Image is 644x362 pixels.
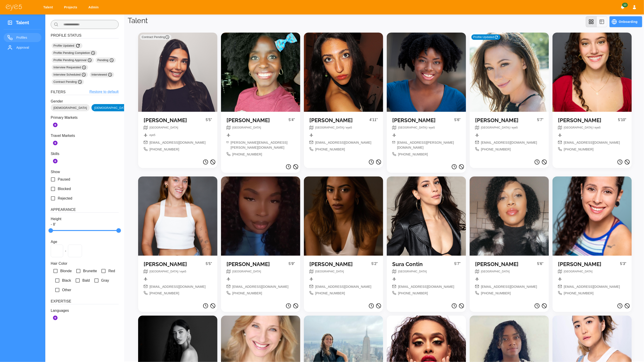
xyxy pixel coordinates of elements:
p: Primary Markets [51,115,119,120]
h6: Expertise [51,298,119,304]
nav: breadcrumb [564,126,601,131]
p: 5’6” [537,261,543,269]
span: Rejected [58,196,72,201]
span: Approval [16,45,38,50]
a: [PERSON_NAME]4’11”breadcrumb[EMAIL_ADDRESS][DOMAIN_NAME][PHONE_NUMBER] [304,33,383,157]
p: Show [51,169,119,175]
button: Add Markets [51,120,60,129]
nav: breadcrumb [149,126,178,131]
span: Profile Pending Completion [53,51,95,55]
button: grid [586,16,597,27]
span: Profile Updated [53,43,81,48]
button: Notifications [619,3,627,11]
h6: Profile Status [51,33,119,38]
div: Profile Updated [52,43,82,48]
span: - [65,248,66,254]
h5: [PERSON_NAME] [226,117,289,124]
p: 5’5” [206,117,212,126]
span: [EMAIL_ADDRESS][PERSON_NAME][DOMAIN_NAME] [397,140,461,150]
p: 5’4” [289,117,295,126]
span: [PHONE_NUMBER] [481,291,511,296]
p: 5’7” [454,261,461,269]
span: [GEOGRAPHIC_DATA] [232,270,261,273]
p: Travel Markets [51,133,119,138]
nav: breadcrumb [481,126,518,131]
a: [PERSON_NAME]5’2”breadcrumb[EMAIL_ADDRESS][DOMAIN_NAME][PHONE_NUMBER] [304,176,383,301]
div: [DEMOGRAPHIC_DATA] [91,104,130,111]
span: eye5 [180,270,186,273]
span: [EMAIL_ADDRESS][DOMAIN_NAME] [232,284,288,289]
span: [EMAIL_ADDRESS][DOMAIN_NAME] [315,140,371,145]
p: 5’10” [618,117,626,126]
span: [PHONE_NUMBER] [149,147,179,152]
span: Interview Scheduled [53,72,86,77]
nav: breadcrumb [315,126,352,131]
a: [PERSON_NAME]5’5”breadcrumb[EMAIL_ADDRESS][DOMAIN_NAME][PHONE_NUMBER] [138,176,217,301]
span: [EMAIL_ADDRESS][DOMAIN_NAME] [149,284,206,289]
div: Contract Pending [52,79,84,85]
a: [PERSON_NAME]5’9”breadcrumb[EMAIL_ADDRESS][DOMAIN_NAME][PHONE_NUMBER] [221,176,300,301]
span: [GEOGRAPHIC_DATA] [564,126,593,129]
span: Blocked [58,186,71,192]
nav: breadcrumb [481,269,510,275]
nav: breadcrumb [398,126,435,131]
span: [GEOGRAPHIC_DATA] [564,270,593,273]
span: Profiles [16,35,38,40]
p: Languages [51,308,119,313]
p: 5’3” [620,261,626,269]
p: 5’9” [289,261,295,269]
h5: [PERSON_NAME] [309,261,372,268]
span: [EMAIL_ADDRESS][DOMAIN_NAME] [564,140,620,145]
span: [PHONE_NUMBER] [481,147,511,152]
a: Sura Contin5’7”breadcrumb[EMAIL_ADDRESS][DOMAIN_NAME][PHONE_NUMBER] [387,176,466,301]
span: Contract Pending [53,80,82,84]
span: eye5 [429,126,435,129]
li: / [593,126,595,130]
span: [GEOGRAPHIC_DATA] [398,270,427,273]
li: / [178,269,180,274]
p: Skills [51,151,119,157]
span: [PHONE_NUMBER] [398,291,428,296]
span: [DEMOGRAPHIC_DATA] [91,106,130,110]
span: [EMAIL_ADDRESS][DOMAIN_NAME] [564,284,620,289]
span: [EMAIL_ADDRESS][DOMAIN_NAME] [315,284,371,289]
span: [PHONE_NUMBER] [232,152,262,157]
button: Add Languages [51,313,60,322]
span: [PHONE_NUMBER] [232,291,262,296]
span: 10 [622,3,628,7]
span: Pending [97,58,114,62]
h6: Filters [51,89,66,95]
span: [PHONE_NUMBER] [564,291,594,296]
p: Age [51,239,119,245]
a: [PERSON_NAME]5’6”breadcrumb[EMAIL_ADDRESS][PERSON_NAME][DOMAIN_NAME][PHONE_NUMBER] [387,33,466,162]
button: table [596,16,607,27]
a: Admin [85,3,103,12]
span: [PHONE_NUMBER] [564,147,594,152]
h5: [PERSON_NAME] [226,261,289,268]
h5: [PERSON_NAME] [144,261,206,268]
span: [GEOGRAPHIC_DATA] [315,126,344,129]
span: [GEOGRAPHIC_DATA] [481,126,510,129]
span: Interviewed [91,72,112,77]
span: eye5 [149,133,155,137]
p: 5’6” [454,117,461,126]
span: [GEOGRAPHIC_DATA] [149,126,178,129]
span: Brunette [83,268,97,274]
nav: breadcrumb [149,269,186,275]
p: 5’2” [372,261,378,269]
button: Onboarding [610,16,642,27]
span: Profile Updated [473,35,499,39]
span: [EMAIL_ADDRESS][DOMAIN_NAME] [149,140,206,145]
span: Red [108,268,115,274]
span: Blonde [60,268,72,274]
nav: breadcrumb [564,269,593,275]
div: Interviewed [90,72,114,77]
p: - 8’ [51,222,119,227]
span: [PHONE_NUMBER] [315,291,345,296]
a: [PERSON_NAME]5’4”breadcrumb[PERSON_NAME][EMAIL_ADDRESS][PERSON_NAME][DOMAIN_NAME][PHONE_NUMBER] [221,33,300,162]
p: Hair Color [51,261,119,266]
button: Add Secondary Markets [51,138,60,148]
span: [PHONE_NUMBER] [398,152,428,157]
nav: breadcrumb [398,269,427,275]
span: [EMAIL_ADDRESS][DOMAIN_NAME] [481,284,537,289]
